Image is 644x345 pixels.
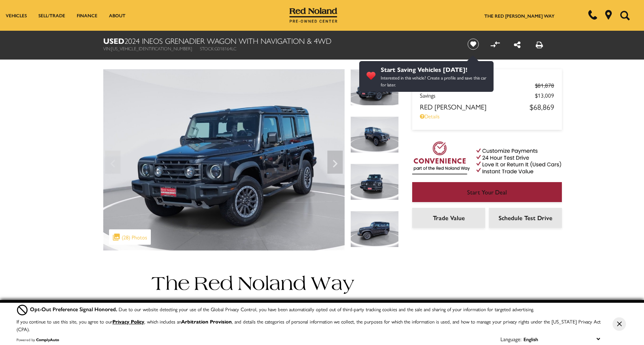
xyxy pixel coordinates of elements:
div: Due to our website detecting your use of the Global Privacy Control, you have been automatically ... [30,305,534,313]
a: Schedule Test Drive [489,208,562,228]
button: Close Button [613,317,626,331]
div: Powered by [17,337,59,342]
span: Retail [420,81,535,89]
strong: Used [103,35,124,46]
span: Opt-Out Preference Signal Honored . [30,305,119,313]
a: Trade Value [412,208,485,228]
a: The Red [PERSON_NAME] Way [484,12,555,19]
img: Used 2024 Donny Gray Metallic INEOS Wagon image 2 [350,116,399,153]
img: Used 2024 Donny Gray Metallic INEOS Wagon image 4 [350,211,399,247]
span: [US_VEHICLE_IDENTIFICATION_NUMBER] [111,45,192,52]
button: Open the search field [617,0,632,30]
img: Red Noland Pre-Owned [289,8,338,23]
strong: Arbitration Provision [181,318,232,325]
a: Share this Used 2024 INEOS Grenadier Wagon With Navigation & 4WD [514,39,520,50]
img: Used 2024 Donny Gray Metallic INEOS Wagon image 1 [350,69,399,106]
img: Used 2024 Donny Gray Metallic INEOS Wagon image 3 [350,164,399,200]
a: Details [420,112,554,120]
a: Privacy Policy [112,318,144,325]
span: VIN: [103,45,111,52]
a: Red [PERSON_NAME] $68,869 [420,101,554,112]
a: Savings $13,009 [420,91,554,99]
span: Savings [420,91,535,99]
span: Red [PERSON_NAME] [420,102,530,111]
a: Start Your Deal [412,182,562,202]
p: If you continue to use this site, you agree to our , which includes an , and details the categori... [17,318,601,333]
a: ComplyAuto [36,337,59,342]
a: Retail $81,878 [420,81,554,89]
a: Print this Used 2024 INEOS Grenadier Wagon With Navigation & 4WD [536,39,543,50]
span: Trade Value [433,213,465,222]
button: Save vehicle [465,38,482,50]
div: (28) Photos [109,229,151,245]
a: Red Noland Pre-Owned [289,10,338,18]
span: Start Your Deal [467,187,507,196]
div: Next [327,151,343,174]
span: Stock: [200,45,215,52]
h1: 2024 INEOS Grenadier Wagon With Navigation & 4WD [103,36,454,45]
button: Compare Vehicle [489,38,501,50]
img: Used 2024 Donny Gray Metallic INEOS Wagon image 1 [103,69,345,250]
span: $13,009 [535,91,554,99]
div: Language: [500,336,522,342]
span: $68,869 [530,101,554,112]
select: Language Select [522,335,602,343]
span: Schedule Test Drive [499,213,552,222]
span: G018164LC [215,45,236,52]
del: $81,878 [535,81,554,89]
